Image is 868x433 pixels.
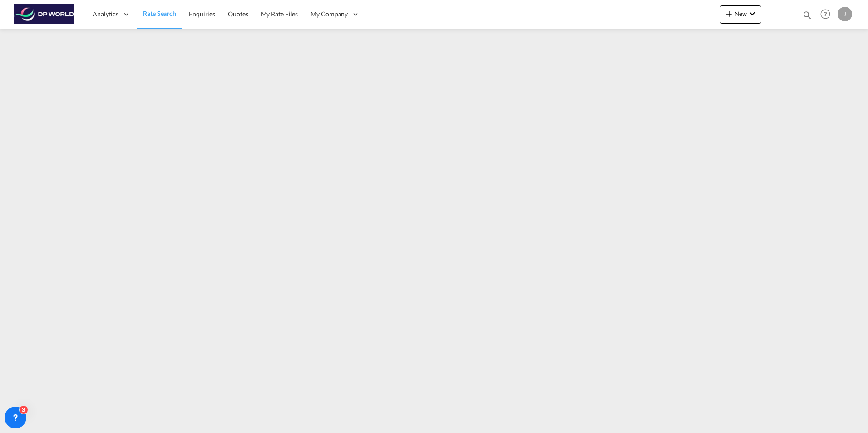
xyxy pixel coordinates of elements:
md-icon: icon-plus 400-fg [724,8,735,19]
span: New [724,10,758,17]
div: J [838,7,852,21]
div: Help [818,6,838,23]
span: Help [818,6,833,22]
span: Rate Search [143,10,176,17]
md-icon: icon-chevron-down [747,8,758,19]
md-icon: icon-magnify [802,10,812,20]
button: icon-plus 400-fgNewicon-chevron-down [720,5,761,24]
img: c08ca190194411f088ed0f3ba295208c.png [14,4,75,25]
span: My Company [311,10,348,19]
span: Quotes [228,10,248,18]
span: Analytics [93,10,118,19]
div: icon-magnify [802,10,812,24]
span: Enquiries [189,10,215,18]
span: My Rate Files [261,10,298,18]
